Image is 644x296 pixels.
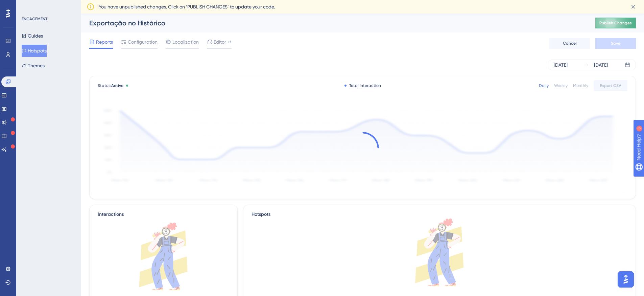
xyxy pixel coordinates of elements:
[549,38,590,49] button: Cancel
[99,3,275,11] span: You have unpublished changes. Click on ‘PUBLISH CHANGES’ to update your code.
[599,20,632,26] span: Publish Changes
[594,61,608,69] div: [DATE]
[214,38,226,46] span: Editor
[554,61,568,69] div: [DATE]
[128,38,158,46] span: Configuration
[563,41,577,46] span: Cancel
[89,18,578,28] div: Exportação no Histórico
[96,38,113,46] span: Reports
[573,83,588,88] div: Monthly
[595,38,636,49] button: Save
[539,83,549,88] div: Daily
[22,16,47,22] div: ENGAGEMENT
[252,210,627,219] div: Hotspots
[611,41,620,46] span: Save
[22,30,43,42] button: Guides
[344,83,381,88] div: Total Interaction
[98,83,123,88] span: Status:
[616,269,636,290] iframe: UserGuiding AI Assistant Launcher
[47,3,49,9] div: 3
[594,80,627,91] button: Export CSV
[172,38,199,46] span: Localization
[98,210,124,219] div: Interactions
[111,83,123,88] span: Active
[600,83,621,88] span: Export CSV
[595,18,636,28] button: Publish Changes
[16,2,42,10] span: Need Help?
[22,60,45,72] button: Themes
[22,45,47,57] button: Hotspots
[554,83,568,88] div: Weekly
